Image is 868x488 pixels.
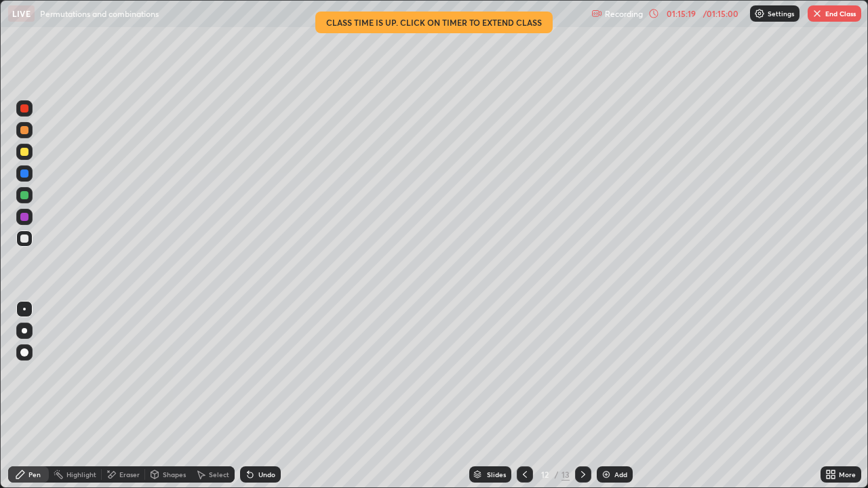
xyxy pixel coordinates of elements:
[808,5,861,22] button: End Class
[601,469,612,480] img: add-slide-button
[119,471,140,478] div: Eraser
[538,470,552,479] div: 12
[163,471,186,478] div: Shapes
[561,468,570,481] div: 13
[258,471,275,478] div: Undo
[487,471,506,478] div: Slides
[40,8,159,19] p: Permutations and combinations
[812,8,823,19] img: end-class-cross
[605,9,643,19] p: Recording
[768,10,794,17] p: Settings
[591,8,602,19] img: recording.375f2c34.svg
[12,8,31,19] p: LIVE
[839,471,856,478] div: More
[700,9,742,18] div: / 01:15:00
[614,471,627,478] div: Add
[28,471,41,478] div: Pen
[209,471,229,478] div: Select
[66,471,96,478] div: Highlight
[754,8,765,19] img: class-settings-icons
[555,470,559,479] div: /
[662,9,700,18] div: 01:15:19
